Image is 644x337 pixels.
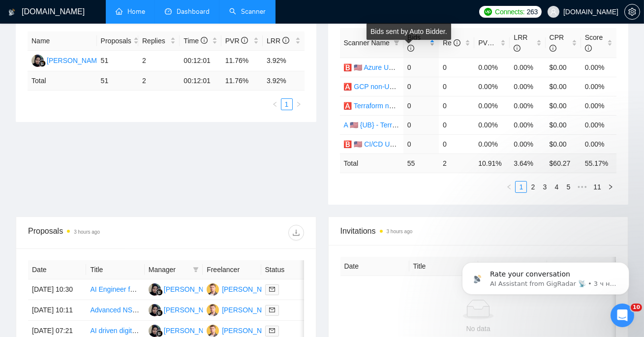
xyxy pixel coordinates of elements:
[546,134,581,153] td: $0.00
[207,304,219,316] img: YH
[225,37,248,45] span: PVR
[590,182,604,192] a: 11
[387,229,413,234] time: 3 hours ago
[439,134,474,153] td: 0
[403,115,439,134] td: 0
[241,37,248,44] span: info-circle
[267,37,289,45] span: LRR
[193,267,199,273] span: filter
[562,181,574,193] li: 5
[207,285,278,293] a: YH[PERSON_NAME]
[503,181,515,193] button: left
[116,7,145,16] a: homeHome
[581,134,616,153] td: 0.00%
[574,181,590,193] li: Next 5 Pages
[47,55,103,66] div: [PERSON_NAME]
[527,181,539,193] li: 2
[340,153,403,173] td: Total
[494,39,501,46] span: info-circle
[138,31,180,51] th: Replies
[340,257,409,276] th: Date
[180,71,221,91] td: 00:12:01
[177,7,210,16] span: Dashboard
[293,98,305,110] button: right
[510,58,545,77] td: 0.00%
[605,181,616,193] li: Next Page
[550,45,556,52] span: info-circle
[348,323,609,334] div: No data
[201,37,208,44] span: info-circle
[165,8,172,15] span: dashboard
[527,182,538,192] a: 2
[403,77,439,96] td: 0
[207,326,278,334] a: YH[PERSON_NAME]
[149,285,220,293] a: SM[PERSON_NAME]
[344,83,459,91] a: 🅰️ GCP non-US/AU/CA - DevOps SP
[510,96,545,115] td: 0.00%
[439,77,474,96] td: 0
[281,98,293,110] li: 1
[403,153,439,173] td: 55
[551,182,562,192] a: 4
[581,115,616,134] td: 0.00%
[293,98,305,110] li: Next Page
[447,242,644,310] iframe: Intercom notifications сообщение
[631,304,642,311] span: 10
[590,181,605,193] li: 11
[164,284,220,295] div: [PERSON_NAME]
[625,8,640,16] span: setting
[510,115,545,134] td: 0.00%
[454,39,460,46] span: info-circle
[269,328,275,334] span: mail
[585,45,592,52] span: info-circle
[585,33,603,52] span: Score
[269,98,281,110] li: Previous Page
[90,285,191,293] a: AI Engineer for AI Venture Studio
[546,58,581,77] td: $0.00
[149,264,189,275] span: Manager
[409,257,478,276] th: Title
[443,39,460,47] span: Re
[221,71,263,91] td: 11.76 %
[581,153,616,173] td: 55.17 %
[138,71,180,91] td: 2
[546,77,581,96] td: $0.00
[624,4,640,20] button: setting
[149,325,161,337] img: SM
[503,181,515,193] li: Previous Page
[207,325,219,337] img: YH
[344,140,469,148] a: 🅱️ 🇺🇸 CI/CD US/AU/CA - General Profile
[222,325,278,336] div: [PERSON_NAME]
[510,153,545,173] td: 3.64 %
[164,305,220,315] div: [PERSON_NAME]
[191,262,201,277] span: filter
[28,300,86,321] td: [DATE] 10:11
[574,181,590,193] span: •••
[156,330,163,337] img: gigradar-bm.png
[180,51,221,71] td: 00:12:01
[474,96,510,115] td: 0.00%
[546,115,581,134] td: $0.00
[86,279,144,300] td: AI Engineer for AI Venture Studio
[222,284,278,295] div: [PERSON_NAME]
[288,225,304,241] button: download
[608,184,613,190] span: right
[97,71,138,91] td: 51
[546,153,581,173] td: $ 60.27
[581,58,616,77] td: 0.00%
[344,121,486,129] a: A 🇺🇸 {UB} - Terraform US/AU/CA - DevOps SP
[221,51,263,71] td: 11.76%
[439,153,474,173] td: 2
[550,8,557,15] span: user
[74,229,100,235] time: 3 hours ago
[184,37,207,45] span: Time
[403,134,439,153] td: 0
[474,115,510,134] td: 0.00%
[514,45,521,52] span: info-circle
[90,327,168,335] a: AI driven digital organizer
[149,326,220,334] a: SM[PERSON_NAME]
[31,56,103,64] a: SM[PERSON_NAME]
[563,182,574,192] a: 5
